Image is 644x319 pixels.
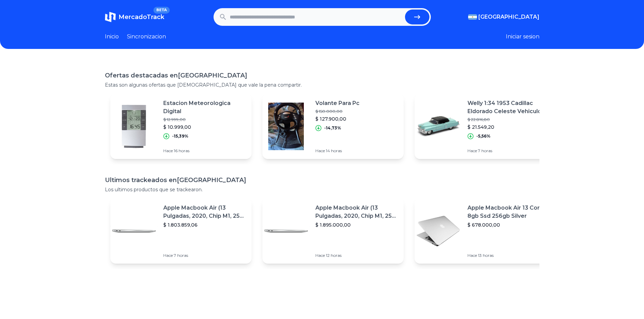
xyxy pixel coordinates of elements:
[163,148,246,154] p: Hace 16 horas
[315,99,360,107] p: Volante Para Pc
[262,207,310,255] img: Featured image
[468,13,539,21] button: [GEOGRAPHIC_DATA]
[163,124,246,130] p: $ 10.999,00
[467,221,550,228] p: $ 678.000,00
[105,82,539,88] p: Estas son algunas ofertas que [DEMOGRAPHIC_DATA] que vale la pena compartir.
[262,198,404,264] a: Featured imageApple Macbook Air (13 Pulgadas, 2020, Chip M1, 256 Gb De Ssd, 8 Gb De Ram) - Plata$...
[415,103,462,150] img: Featured image
[467,148,550,154] p: Hace 7 horas
[110,94,252,159] a: Featured imageEstacion Meteorologica Digital$ 12.999,00$ 10.999,00-15,39%Hace 16 horas
[110,207,158,255] img: Featured image
[415,207,462,255] img: Featured image
[163,253,246,258] p: Hace 7 horas
[118,13,164,21] span: MercadoTrack
[467,253,550,258] p: Hace 13 horas
[324,125,341,131] p: -14,73%
[153,7,169,14] span: BETA
[105,12,164,22] a: MercadoTrackBETA
[262,103,310,150] img: Featured image
[163,117,246,122] p: $ 12.999,00
[415,94,556,159] a: Featured imageWelly 1:34 1953 Cadillac Eldorado Celeste Vehiculo Coleccion$ 22.816,80$ 21.549,20-...
[163,221,246,228] p: $ 1.803.859,06
[163,204,246,220] p: Apple Macbook Air (13 Pulgadas, 2020, Chip M1, 256 Gb De Ssd, 8 Gb De Ram) - Plata
[110,198,252,264] a: Featured imageApple Macbook Air (13 Pulgadas, 2020, Chip M1, 256 Gb De Ssd, 8 Gb De Ram) - Plata$...
[467,124,550,130] p: $ 21.549,20
[315,148,360,154] p: Hace 14 horas
[172,134,188,139] p: -15,39%
[467,99,550,116] p: Welly 1:34 1953 Cadillac Eldorado Celeste Vehiculo Coleccion
[105,12,116,22] img: MercadoTrack
[315,253,398,258] p: Hace 12 horas
[315,204,398,220] p: Apple Macbook Air (13 Pulgadas, 2020, Chip M1, 256 Gb De Ssd, 8 Gb De Ram) - Plata
[467,117,550,122] p: $ 22.816,80
[105,33,119,41] a: Inicio
[315,109,360,114] p: $ 150.000,00
[262,94,404,159] a: Featured imageVolante Para Pc$ 150.000,00$ 127.900,00-14,73%Hace 14 horas
[127,33,166,41] a: Sincronizacion
[110,103,158,150] img: Featured image
[415,198,556,264] a: Featured imageApple Macbook Air 13 Core I5 8gb Ssd 256gb Silver$ 678.000,00Hace 13 horas
[476,134,491,139] p: -5,56%
[467,204,550,220] p: Apple Macbook Air 13 Core I5 8gb Ssd 256gb Silver
[105,186,539,193] p: Los ultimos productos que se trackearon.
[163,99,246,116] p: Estacion Meteorologica Digital
[315,221,398,228] p: $ 1.895.000,00
[105,71,539,80] h1: Ofertas destacadas en [GEOGRAPHIC_DATA]
[105,175,539,185] h1: Ultimos trackeados en [GEOGRAPHIC_DATA]
[506,33,539,41] button: Iniciar sesion
[315,116,360,122] p: $ 127.900,00
[468,14,477,20] img: Argentina
[478,13,539,21] span: [GEOGRAPHIC_DATA]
